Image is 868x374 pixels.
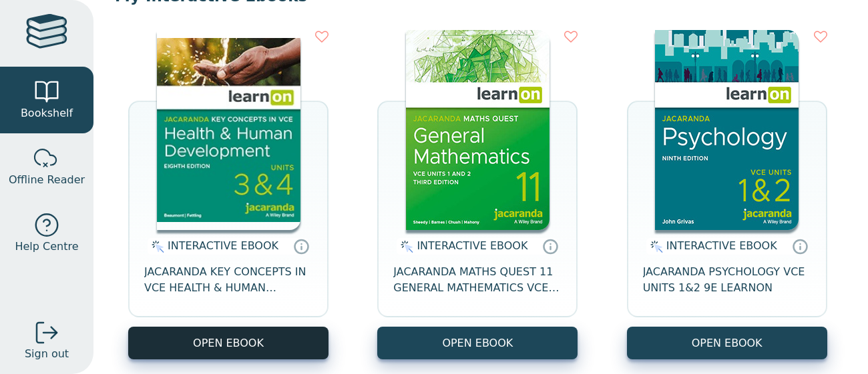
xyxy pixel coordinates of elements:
[655,30,799,230] img: 5dbb8fc4-eac2-4bdb-8cd5-a7394438c953.jpg
[157,30,300,230] img: e003a821-2442-436b-92bb-da2395357dfc.jpg
[377,327,578,359] button: OPEN EBOOK
[666,239,777,252] span: INTERACTIVE EBOOK
[627,327,827,359] button: OPEN EBOOK
[293,238,309,254] a: Interactive eBooks are accessed online via the publisher’s portal. They contain interactive resou...
[128,327,329,359] button: OPEN EBOOK
[792,238,808,254] a: Interactive eBooks are accessed online via the publisher’s portal. They contain interactive resou...
[168,239,278,252] span: INTERACTIVE EBOOK
[393,264,562,296] span: JACARANDA MATHS QUEST 11 GENERAL MATHEMATICS VCE UNITS 1&2 3E LEARNON
[15,239,78,255] span: Help Centre
[21,105,73,121] span: Bookshelf
[397,239,413,255] img: interactive.svg
[643,264,811,296] span: JACARANDA PSYCHOLOGY VCE UNITS 1&2 9E LEARNON
[542,238,558,254] a: Interactive eBooks are accessed online via the publisher’s portal. They contain interactive resou...
[406,30,550,230] img: f7b900ab-df9f-4510-98da-0629c5cbb4fd.jpg
[25,346,69,362] span: Sign out
[144,264,312,296] span: JACARANDA KEY CONCEPTS IN VCE HEALTH & HUMAN DEVELOPMENT UNITS 3&4 LEARNON EBOOK 8E
[646,239,663,255] img: interactive.svg
[417,239,527,252] span: INTERACTIVE EBOOK
[148,239,164,255] img: interactive.svg
[9,172,85,188] span: Offline Reader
